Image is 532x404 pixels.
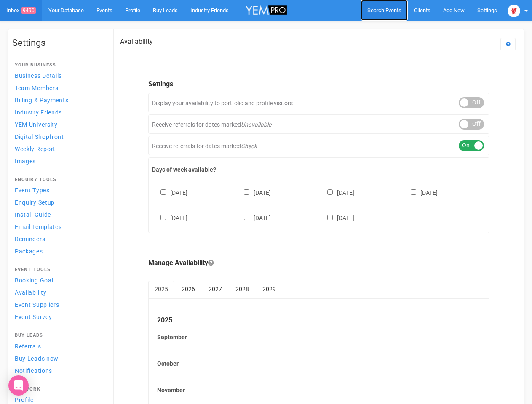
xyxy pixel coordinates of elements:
a: Reminders [12,233,105,245]
span: Availability [15,289,46,296]
h4: Buy Leads [15,333,102,338]
span: Email Templates [15,223,62,230]
label: September [157,333,481,341]
span: Reminders [15,236,45,242]
a: 2026 [175,281,201,298]
span: Booking Goal [15,277,53,284]
input: [DATE] [160,215,166,220]
label: Days of week available? [152,165,486,174]
span: Event Suppliers [15,301,59,308]
div: Open Intercom Messenger [8,375,29,396]
span: Images [15,158,36,165]
a: Enquiry Setup [12,197,105,208]
a: Business Details [12,70,105,81]
span: Add New [443,7,465,13]
span: Digital Shopfront [15,133,64,140]
a: Email Templates [12,221,105,232]
label: [DATE] [152,188,187,197]
h2: Availability [120,38,153,45]
h4: Network [15,387,102,392]
a: Team Members [12,82,105,93]
a: Availability [12,287,105,298]
label: [DATE] [235,213,271,222]
legend: 2025 [157,316,481,325]
a: Event Survey [12,311,105,322]
span: Team Members [15,85,58,91]
span: Weekly Report [15,146,56,152]
label: [DATE] [319,213,354,222]
label: [DATE] [319,188,354,197]
h1: Settings [12,38,105,48]
legend: Manage Availability [148,258,489,268]
div: Display your availability to portfolio and profile visitors [148,93,489,112]
a: 2027 [202,281,228,298]
a: Industry Friends [12,106,105,118]
input: [DATE] [244,189,249,195]
a: Weekly Report [12,143,105,154]
h4: Your Business [15,63,102,68]
em: Unavailable [241,121,271,128]
span: 9490 [21,7,36,14]
a: Referrals [12,340,105,352]
label: [DATE] [402,188,438,197]
a: Install Guide [12,209,105,220]
label: [DATE] [235,188,271,197]
legend: Settings [148,80,489,89]
a: 2025 [148,281,174,298]
span: Search Events [367,7,401,13]
input: [DATE] [411,189,416,195]
span: Event Types [15,187,50,194]
input: [DATE] [160,189,166,195]
a: Packages [12,245,105,257]
a: Event Suppliers [12,299,105,310]
a: YEM University [12,119,105,130]
span: Billing & Payments [15,97,69,104]
a: Billing & Payments [12,94,105,106]
span: Business Details [15,72,62,79]
div: Receive referrals for dates marked [148,136,489,155]
span: Notifications [15,367,52,374]
a: 2029 [256,281,282,298]
em: Check [241,143,257,149]
a: 2028 [229,281,255,298]
img: open-uri20250107-2-1pbi2ie [508,5,520,17]
div: Receive referrals for dates marked [148,114,489,134]
label: October [157,359,481,368]
span: Enquiry Setup [15,199,55,206]
input: [DATE] [244,215,249,220]
h4: Event Tools [15,267,102,272]
span: Install Guide [15,211,51,218]
a: Notifications [12,365,105,376]
label: November [157,386,481,394]
a: Booking Goal [12,274,105,286]
a: Images [12,155,105,167]
a: Digital Shopfront [12,131,105,142]
a: Buy Leads now [12,353,105,364]
span: YEM University [15,121,58,128]
span: Clients [414,7,430,13]
input: [DATE] [327,215,333,220]
span: Packages [15,248,43,255]
h4: Enquiry Tools [15,177,102,182]
a: Event Types [12,184,105,196]
span: Event Survey [15,314,52,320]
input: [DATE] [327,189,333,195]
label: [DATE] [152,213,187,222]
